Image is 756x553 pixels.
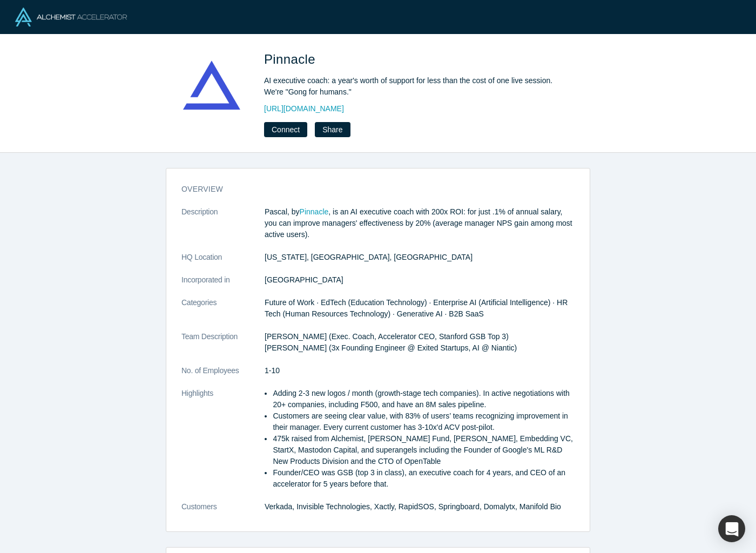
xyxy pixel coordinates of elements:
[264,103,344,114] a: [URL][DOMAIN_NAME]
[181,501,265,524] dt: Customers
[264,75,566,98] div: AI executive coach: a year's worth of support for less than the cost of one live session. We're "...
[273,433,575,467] li: 475k raised from Alchemist, [PERSON_NAME] Fund, [PERSON_NAME], Embedding VC, StartX, Mastodon Cap...
[264,122,307,137] button: Connect
[181,206,265,252] dt: Description
[181,252,265,274] dt: HQ Location
[265,298,568,318] span: Future of Work · EdTech (Education Technology) · Enterprise AI (Artificial Intelligence) · HR Tec...
[15,8,127,26] img: Alchemist Logo
[181,297,265,331] dt: Categories
[173,50,249,125] img: Pinnacle's Logo
[181,274,265,297] dt: Incorporated in
[265,274,575,286] dd: [GEOGRAPHIC_DATA]
[273,467,575,490] li: Founder/CEO was GSB (top 3 in class), an executive coach for 4 years, and CEO of an accelerator f...
[181,365,265,388] dt: No. of Employees
[273,410,575,433] li: Customers are seeing clear value, with 83% of users’ teams recognizing improvement in their manag...
[181,331,265,365] dt: Team Description
[264,52,319,66] span: Pinnacle
[181,184,559,195] h3: overview
[273,388,575,410] li: Adding 2-3 new logos / month (growth-stage tech companies). In active negotiations with 20+ compa...
[265,252,575,263] dd: [US_STATE], [GEOGRAPHIC_DATA], [GEOGRAPHIC_DATA]
[181,388,265,501] dt: Highlights
[265,365,575,376] dd: 1-10
[315,122,350,137] button: Share
[265,501,575,512] dd: Verkada, Invisible Technologies, Xactly, RapidSOS, Springboard, Domalytx, Manifold Bio
[265,331,575,354] p: [PERSON_NAME] (Exec. Coach, Accelerator CEO, Stanford GSB Top 3) [PERSON_NAME] (3x Founding Engin...
[300,207,329,216] a: Pinnacle
[265,206,575,240] p: Pascal, by , is an AI executive coach with 200x ROI: for just .1% of annual salary, you can impro...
